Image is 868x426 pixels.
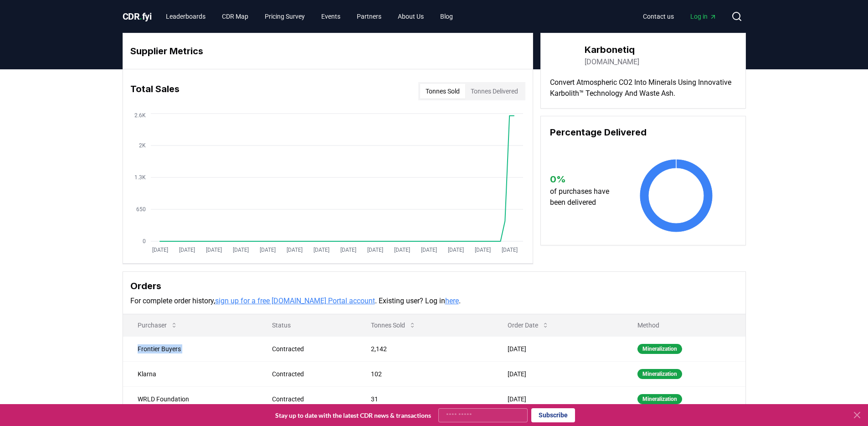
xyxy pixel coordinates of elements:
h3: Percentage Delivered [550,125,736,139]
tspan: [DATE] [259,247,275,253]
h3: Total Sales [130,82,180,100]
td: 2,142 [356,336,493,361]
h3: Orders [130,279,738,293]
a: Blog [433,8,460,25]
span: Log in [690,12,717,21]
div: Contracted [272,369,349,379]
nav: Main [159,8,460,25]
a: Partners [349,8,389,25]
td: [DATE] [493,386,623,411]
div: Mineralization [637,344,682,354]
button: Order Date [500,316,556,334]
span: CDR fyi [123,11,152,22]
td: [DATE] [493,336,623,361]
td: 31 [356,386,493,411]
tspan: [DATE] [447,247,463,253]
button: Tonnes Sold [420,84,465,99]
p: of purchases have been delivered [550,186,618,208]
tspan: [DATE] [340,247,356,253]
tspan: [DATE] [501,247,517,253]
a: Events [314,8,348,25]
a: CDR.fyi [123,10,152,23]
a: Pricing Survey [257,8,312,25]
p: For complete order history, . Existing user? Log in . [130,296,738,307]
a: Contact us [636,8,681,25]
tspan: [DATE] [179,247,195,253]
button: Tonnes Sold [364,316,423,334]
tspan: [DATE] [421,247,437,253]
div: Contracted [272,395,349,404]
div: Mineralization [637,394,682,404]
a: CDR Map [215,8,256,25]
tspan: 2.6K [134,112,146,119]
a: About Us [390,8,431,25]
a: here [445,296,459,305]
tspan: 1.3K [134,174,146,181]
span: . [139,11,142,22]
tspan: 0 [143,238,146,244]
a: sign up for a free [DOMAIN_NAME] Portal account [215,296,375,305]
nav: Main [636,8,724,25]
td: 102 [356,361,493,386]
h3: 0 % [550,172,618,186]
img: Karbonetiq-logo [550,42,575,68]
button: Purchaser [130,316,185,334]
td: Frontier Buyers [123,336,258,361]
button: Tonnes Delivered [465,84,524,99]
a: [DOMAIN_NAME] [585,57,639,68]
tspan: [DATE] [286,247,302,253]
td: WRLD Foundation [123,386,258,411]
h3: Supplier Metrics [130,44,525,58]
p: Status [265,321,349,330]
h3: Karbonetiq [585,43,639,57]
td: [DATE] [493,361,623,386]
div: Contracted [272,344,349,353]
a: Leaderboards [159,8,213,25]
tspan: [DATE] [313,247,329,253]
tspan: 2K [139,142,146,149]
tspan: [DATE] [394,247,410,253]
tspan: [DATE] [152,247,168,253]
tspan: [DATE] [367,247,383,253]
tspan: [DATE] [474,247,490,253]
a: Log in [683,8,724,25]
tspan: [DATE] [205,247,221,253]
td: Klarna [123,361,258,386]
p: Convert Atmospheric CO2 Into Minerals Using Innovative Karbolith™ Technology And Waste Ash. [550,77,736,99]
tspan: 650 [136,206,146,213]
div: Mineralization [637,369,682,379]
p: Method [630,321,738,330]
tspan: [DATE] [232,247,248,253]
